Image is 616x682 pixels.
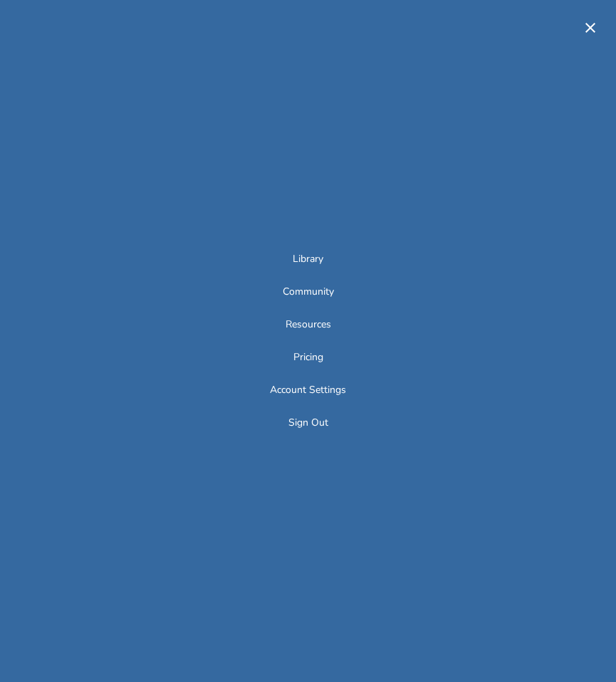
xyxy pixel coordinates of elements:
[293,352,323,364] a: Pricing
[293,254,323,266] a: Library
[286,320,331,332] a: Resources
[283,287,334,299] a: Community
[288,418,328,430] button: Sign Out
[270,385,346,397] a: Account Settings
